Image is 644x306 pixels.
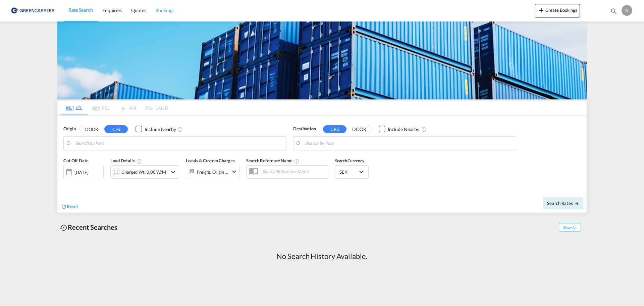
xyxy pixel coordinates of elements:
[80,125,103,133] button: DOOR
[575,201,579,206] md-icon: icon-arrow-right
[535,4,580,17] button: icon-plus 400-fgCreate Bookings
[57,21,587,99] img: GreenCarrierFCL_LCL.png
[61,100,88,115] md-tab-item: LCL
[186,158,235,163] span: Locals & Custom Charges
[68,7,93,13] span: Rate Search
[610,7,618,17] div: icon-magnify
[104,125,128,133] button: CFS
[610,7,618,15] md-icon: icon-magnify
[155,7,174,13] span: Bookings
[559,223,581,231] span: Show All
[57,220,120,235] div: Recent Searches
[543,197,583,209] button: Search Ratesicon-arrow-right
[10,3,55,18] img: 609dfd708afe11efa14177256b0082fb.png
[294,159,300,164] md-icon: Your search will be saved by the below given name
[131,7,146,13] span: Quotes
[276,251,367,262] div: No Search History Available.
[102,7,122,13] span: Enquiries
[137,159,142,164] md-icon: Chargeable Weight
[388,126,419,133] div: Include Nearby
[339,169,358,175] span: SEK
[379,126,419,133] md-checkbox: Checkbox No Ink
[622,5,632,16] div: N
[110,165,179,179] div: Charged Wt: 0.00 W/Micon-chevron-down
[169,168,177,176] md-icon: icon-chevron-down
[230,168,238,176] md-icon: icon-chevron-down
[61,204,67,210] md-icon: icon-refresh
[537,6,545,14] md-icon: icon-plus 400-fg
[74,169,88,175] div: [DATE]
[339,167,365,177] md-select: Select Currency: kr SEKSweden Krona
[259,166,328,176] input: Search Reference Name
[61,203,78,211] div: icon-refreshReset
[75,138,283,148] input: Search by Port
[177,127,183,132] md-icon: Unchecked: Ignores neighbouring ports when fetching rates.Checked : Includes neighbouring ports w...
[421,127,427,132] md-icon: Unchecked: Ignores neighbouring ports when fetching rates.Checked : Includes neighbouring ports w...
[63,165,104,179] div: [DATE]
[246,158,300,163] span: Search Reference Name
[136,126,176,133] md-checkbox: Checkbox No Ink
[63,126,75,132] span: Origin
[305,138,513,148] input: Search by Port
[63,178,68,187] md-datepicker: Select
[57,116,587,213] div: Origin DOOR CFS Checkbox No InkUnchecked: Ignores neighbouring ports when fetching rates.Checked ...
[335,158,364,163] span: Search Currency
[293,126,316,132] span: Destination
[61,100,168,115] md-pagination-wrapper: Use the left and right arrow keys to navigate between tabs
[347,125,371,133] button: DOOR
[110,158,142,163] span: Load Details
[67,204,78,209] span: Reset
[60,224,68,232] md-icon: icon-backup-restore
[323,125,346,133] button: CFS
[197,167,228,177] div: Freight Origin Destination
[547,201,579,206] span: Search Rates
[121,167,166,177] div: Charged Wt: 0.00 W/M
[145,126,176,133] div: Include Nearby
[186,165,239,178] div: Freight Origin Destinationicon-chevron-down
[63,158,89,163] span: Cut Off Date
